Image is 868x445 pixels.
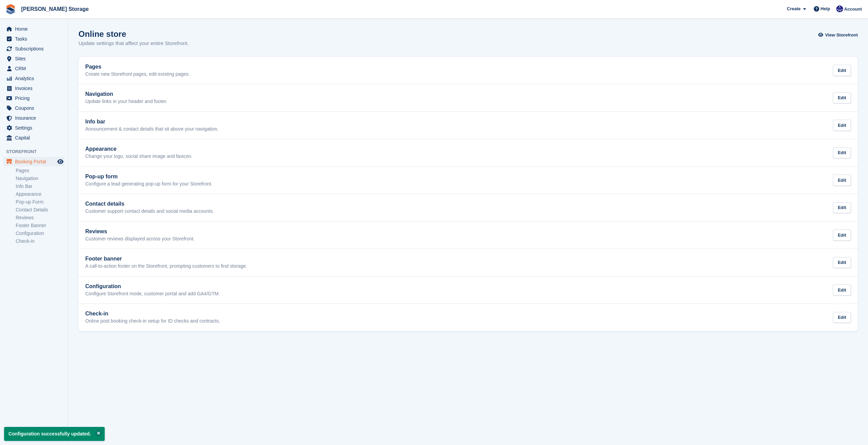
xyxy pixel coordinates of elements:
[85,311,220,317] h2: Check-in
[16,167,64,174] a: Pages
[78,249,858,276] a: Footer banner A call-to-action footer on the Storefront, prompting customers to find storage. Edit
[833,284,851,296] div: Edit
[844,6,862,13] span: Account
[3,34,64,44] a: menu
[85,236,195,242] p: Customer reviews displayed across your Storefront.
[78,29,189,39] h1: Online store
[78,139,858,166] a: Appearance Change your logo, social share image and favicon. Edit
[833,202,851,213] div: Edit
[833,229,851,241] div: Edit
[821,5,830,12] span: Help
[5,4,16,14] img: stora-icon-8386f47178a22dfd0bd8f6a31ec36ba5ce8667c1dd55bd0f319d3a0aa187defe.svg
[787,5,800,12] span: Create
[833,175,851,186] div: Edit
[15,157,56,166] span: Booking Portal
[3,103,64,113] a: menu
[85,119,219,125] h2: Info bar
[85,318,220,324] p: Online post booking check-in setup for ID checks and contracts.
[85,181,212,187] p: Configure a lead generating pop-up form for your Storefront.
[833,312,851,323] div: Edit
[56,158,64,166] a: Preview store
[85,91,167,97] h2: Navigation
[85,283,220,290] h2: Configuration
[15,64,56,73] span: CRM
[3,157,64,166] a: menu
[15,54,56,63] span: Sites
[15,123,56,133] span: Settings
[85,71,190,77] p: Create new Storefront pages, edit existing pages.
[3,93,64,103] a: menu
[3,133,64,143] a: menu
[85,256,247,262] h2: Footer banner
[3,84,64,93] a: menu
[78,222,858,249] a: Reviews Customer reviews displayed across your Storefront. Edit
[16,183,64,190] a: Info Bar
[85,174,212,180] h2: Pop-up form
[15,74,56,83] span: Analytics
[825,32,858,39] span: View Storefront
[85,64,190,70] h2: Pages
[15,113,56,123] span: Insurance
[3,24,64,34] a: menu
[16,207,64,213] a: Contact Details
[15,103,56,113] span: Coupons
[15,133,56,143] span: Capital
[85,263,247,269] p: A call-to-action footer on the Storefront, prompting customers to find storage.
[78,112,858,139] a: Info bar Announcement & contact details that sit above your navigation. Edit
[15,24,56,34] span: Home
[15,84,56,93] span: Invoices
[85,291,220,297] p: Configure Storefront mode, customer portal and add GA4/GTM.
[6,148,68,155] span: Storefront
[85,146,192,152] h2: Appearance
[78,194,858,221] a: Contact details Customer support contact details and social media accounts. Edit
[85,228,195,235] h2: Reviews
[18,3,91,15] a: [PERSON_NAME] Storage
[78,40,189,47] p: Update settings that affect your entire Storefront.
[833,65,851,76] div: Edit
[833,92,851,104] div: Edit
[85,153,192,160] p: Change your logo, social share image and favicon.
[820,29,858,41] a: View Storefront
[833,147,851,159] div: Edit
[833,120,851,131] div: Edit
[78,57,858,84] a: Pages Create new Storefront pages, edit existing pages. Edit
[85,201,214,207] h2: Contact details
[3,74,64,83] a: menu
[3,123,64,133] a: menu
[15,34,56,44] span: Tasks
[85,208,214,214] p: Customer support contact details and social media accounts.
[85,99,167,105] p: Update links in your header and footer.
[3,54,64,63] a: menu
[78,167,858,194] a: Pop-up form Configure a lead generating pop-up form for your Storefront. Edit
[3,44,64,54] a: menu
[16,199,64,205] a: Pop-up Form
[836,5,843,12] img: Ross Watt
[16,238,64,244] a: Check-in
[16,222,64,229] a: Footer Banner
[16,175,64,182] a: Navigation
[4,427,105,441] p: Configuration successfully updated.
[15,44,56,54] span: Subscriptions
[16,214,64,221] a: Reviews
[16,191,64,197] a: Appearance
[85,126,219,132] p: Announcement & contact details that sit above your navigation.
[15,93,56,103] span: Pricing
[16,230,64,237] a: Configuration
[833,257,851,268] div: Edit
[78,277,858,304] a: Configuration Configure Storefront mode, customer portal and add GA4/GTM. Edit
[3,64,64,73] a: menu
[3,113,64,123] a: menu
[78,304,858,331] a: Check-in Online post booking check-in setup for ID checks and contracts. Edit
[78,84,858,112] a: Navigation Update links in your header and footer. Edit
